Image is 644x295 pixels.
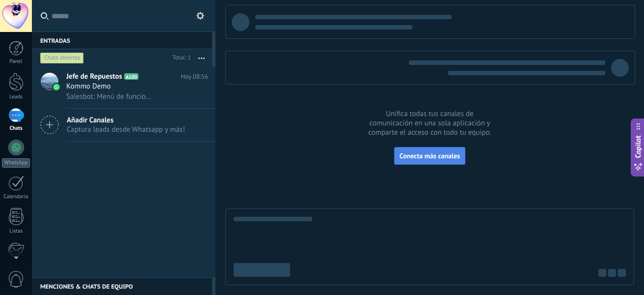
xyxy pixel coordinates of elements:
span: Hoy 08:56 [181,72,208,82]
a: avatariconJefe de RepuestosA100Hoy 08:56Kommo DemoSalesbot: Menú de funciones de WhatsApp ¡Desblo... [32,67,215,108]
div: Total: 1 [169,53,191,63]
button: Conecta más canales [394,147,465,165]
span: Captura leads desde Whatsapp y más! [67,125,185,134]
img: icon [53,84,60,90]
button: Más [191,49,212,67]
div: Menciones & Chats de equipo [32,277,212,295]
div: Calendario [2,194,30,200]
div: Leads [2,94,30,100]
div: Panel [2,59,30,65]
span: A100 [124,73,138,80]
span: Copilot [633,136,643,158]
span: Conecta más canales [400,151,460,160]
span: Salesbot: Menú de funciones de WhatsApp ¡Desbloquea la mensajería mejorada en WhatsApp! Haz clic ... [66,92,154,101]
span: Kommo Demo [66,82,111,91]
span: Añadir Canales [67,116,185,125]
span: Jefe de Repuestos [66,72,122,82]
div: Chats [2,125,30,132]
div: Entradas [32,31,212,49]
div: WhatsApp [2,158,30,168]
div: Chats abiertos [40,52,84,64]
div: Listas [2,228,30,235]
